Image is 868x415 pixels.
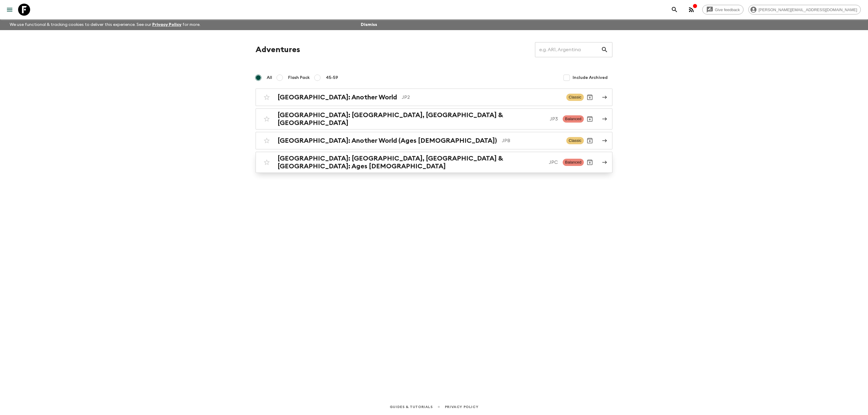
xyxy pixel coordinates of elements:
a: Privacy Policy [152,23,181,27]
p: JPB [502,137,561,144]
a: Give feedback [702,5,744,14]
h1: Adventures [256,44,300,56]
h2: [GEOGRAPHIC_DATA]: [GEOGRAPHIC_DATA], [GEOGRAPHIC_DATA] & [GEOGRAPHIC_DATA] [278,111,545,127]
p: JP3 [550,115,558,123]
a: [GEOGRAPHIC_DATA]: Another WorldJP2ClassicArchive [256,89,612,106]
a: [GEOGRAPHIC_DATA]: [GEOGRAPHIC_DATA], [GEOGRAPHIC_DATA] & [GEOGRAPHIC_DATA]JP3BalancedArchive [256,108,612,129]
p: We use functional & tracking cookies to deliver this experience. See our for more. [7,19,203,30]
h2: [GEOGRAPHIC_DATA]: [GEOGRAPHIC_DATA], [GEOGRAPHIC_DATA] & [GEOGRAPHIC_DATA]: Ages [DEMOGRAPHIC_DATA] [278,154,544,170]
button: Dismiss [359,20,379,29]
a: Privacy Policy [445,404,478,410]
a: Guides & Tutorials [390,404,433,410]
span: Classic [566,94,584,101]
span: All [267,75,272,81]
p: JP2 [402,94,561,101]
div: [PERSON_NAME][EMAIL_ADDRESS][DOMAIN_NAME] [748,5,861,14]
a: [GEOGRAPHIC_DATA]: Another World (Ages [DEMOGRAPHIC_DATA])JPBClassicArchive [256,132,612,149]
button: search adventures [668,4,681,16]
p: JPC [549,159,558,166]
span: [PERSON_NAME][EMAIL_ADDRESS][DOMAIN_NAME] [755,8,860,12]
button: Archive [584,91,596,103]
span: Classic [566,137,584,144]
span: Flash Pack [288,75,310,81]
span: 45-59 [326,75,338,81]
button: Archive [584,135,596,147]
span: Balanced [563,159,584,166]
h2: [GEOGRAPHIC_DATA]: Another World (Ages [DEMOGRAPHIC_DATA]) [278,137,497,145]
button: menu [4,4,16,16]
input: e.g. AR1, Argentina [535,41,601,58]
span: Include Archived [573,75,608,81]
span: Give feedback [712,8,743,12]
h2: [GEOGRAPHIC_DATA]: Another World [278,93,397,101]
span: Balanced [563,115,584,123]
a: [GEOGRAPHIC_DATA]: [GEOGRAPHIC_DATA], [GEOGRAPHIC_DATA] & [GEOGRAPHIC_DATA]: Ages [DEMOGRAPHIC_DA... [256,152,612,173]
button: Archive [584,156,596,168]
button: Archive [584,113,596,125]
